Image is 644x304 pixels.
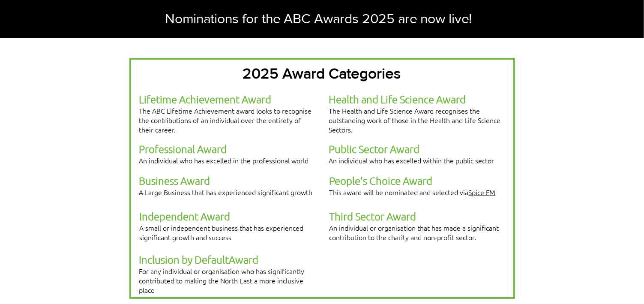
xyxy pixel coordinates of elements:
span: Nominations for the ABC Awards 2025 are now live! [165,11,472,26]
span: Lifetime Achievement Award [139,93,272,105]
span: The ABC Lifetime Achievement award looks to recognise the contributions of an individual over the... [139,106,312,134]
span: A Large Business that has experienced significant growth [139,187,313,197]
span: Professional Award [139,142,227,155]
span: People's Choice Award [329,174,433,187]
span: Health and Life Science Award [329,93,466,105]
span: An individual who has excelled in the professional world [139,156,309,165]
span: efault [202,253,229,266]
span: A small or independent business that has experienced significant growth and success [140,223,304,242]
span: 2025 Award Categories [243,65,401,81]
span: Award [229,253,259,266]
span: The Health and Life Science Award recognises the outstanding work of those in the Health and Life... [329,106,501,134]
span: Independent Award [140,210,231,223]
span: Public Sector Award [329,142,420,155]
span: Third Sector Award [329,210,416,223]
span: Inclusion by D [139,253,202,266]
a: Spice FM [469,187,496,197]
span: This award will be nominated and selected via [329,187,496,197]
span: Business Award [139,174,210,187]
span: An individual who has excelled within the public sector [329,156,494,165]
span: An individual or organisation that has made a significant contribution to the charity and non-pro... [329,223,499,242]
span: For any individual or organisation who has significantly contributed to making the North East a m... [139,266,305,295]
